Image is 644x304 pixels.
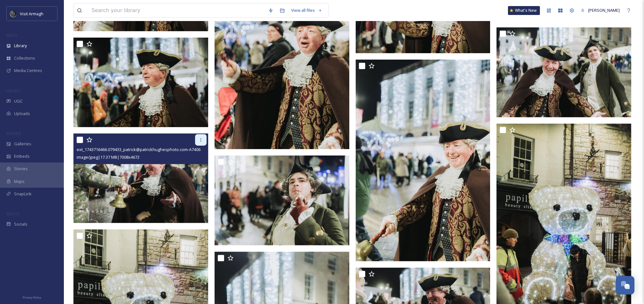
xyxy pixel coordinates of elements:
[6,33,18,38] span: MEDIA
[6,131,21,136] span: WIDGETS
[578,4,623,17] a: [PERSON_NAME]
[14,98,23,104] span: UGC
[23,293,41,301] a: Privacy Policy
[215,156,349,245] img: ext_1743716469.481417_patrick@patrickhughesphoto.com-A7406435.jpg
[14,141,31,147] span: Galleries
[14,191,32,197] span: SnapLink
[73,134,208,223] img: ext_1743716466.079433_patrick@patrickhughesphoto.com-A7406415.jpg
[10,11,17,17] img: THE-FIRST-PLACE-VISIT-ARMAGH.COM-BLACK.jpg
[88,4,265,18] input: Search your library
[14,166,28,172] span: Stories
[14,153,30,159] span: Embeds
[14,43,27,49] span: Library
[23,295,41,300] span: Privacy Policy
[14,178,25,185] span: Maps
[6,211,19,216] span: SOCIALS
[288,4,325,17] a: View all files
[588,7,620,13] span: [PERSON_NAME]
[77,154,140,160] span: image/jpeg | 17.37 MB | 7008 x 4672
[14,68,42,74] span: Media Centres
[508,6,540,15] a: What's New
[73,37,208,127] img: ext_1743716471.073934_patrick@patrickhughesphoto.com-A7406443.jpg
[6,88,20,93] span: COLLECT
[496,27,631,117] img: ext_1743716460.314024_patrick@patrickhughesphoto.com-A7406404.jpg
[20,11,43,17] span: Visit Armagh
[14,221,27,227] span: Socials
[77,146,214,152] span: ext_1743716466.079433_patrick@patrickhughesphoto.com-A7406415.jpg
[616,276,634,294] button: Open Chat
[14,55,35,61] span: Collections
[14,111,30,117] span: Uploads
[356,60,490,261] img: ext_1743716473.551942_patrick@patrickhughesphoto.com-A7406454.jpg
